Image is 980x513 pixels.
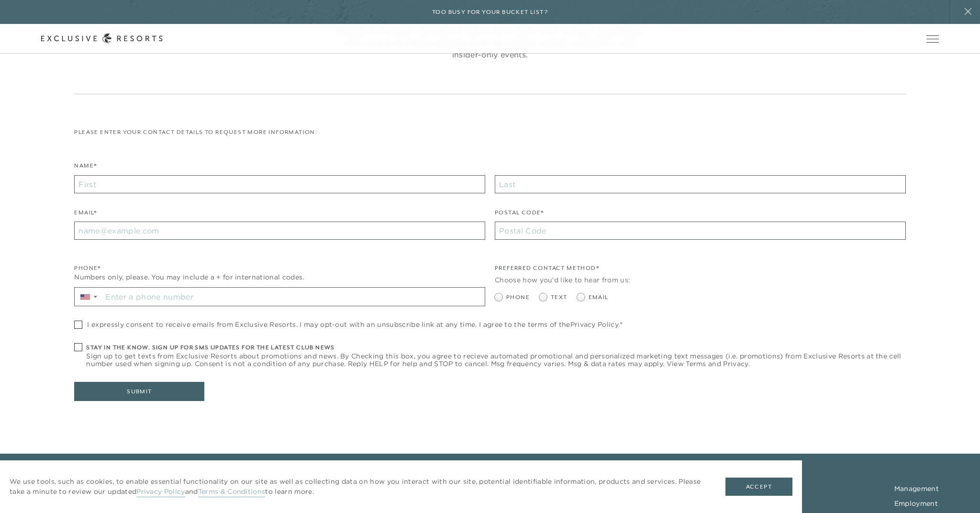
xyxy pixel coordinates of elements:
[92,294,99,300] span: ▼
[136,487,185,497] a: Privacy Policy
[74,272,485,282] div: Numbers only, please. You may include a + for international codes.
[495,264,599,278] legend: Preferred Contact Method*
[495,208,544,222] label: Postal Code*
[74,175,485,193] input: First
[495,175,906,193] input: Last
[10,477,706,497] p: We use tools, such as cookies, to enable essential functionality on our site as well as collectin...
[74,222,485,240] input: name@example.com
[86,343,905,352] h6: Stay in the know. Sign up for sms updates for the latest club news
[198,487,266,497] a: Terms & Conditions
[551,293,568,302] span: Text
[432,8,548,17] h6: Too busy for your bucket list?
[102,288,485,306] input: Enter a phone number
[506,293,530,302] span: Phone
[74,161,97,175] label: Name*
[74,264,485,273] div: Phone*
[74,208,97,222] label: Email*
[87,321,623,328] span: I expressly consent to receive emails from Exclusive Resorts. I may opt-out with an unsubscribe l...
[570,320,618,329] a: Privacy Policy
[74,382,204,401] button: Submit
[75,288,102,306] div: Country Code Selector
[926,35,939,42] button: Open navigation
[894,499,938,508] a: Employment
[495,275,906,285] div: Choose how you'd like to hear from us:
[894,484,939,493] a: Management
[495,222,906,240] input: Postal Code
[589,293,609,302] span: Email
[725,478,792,496] button: Accept
[86,352,905,368] span: Sign up to get texts from Exclusive Resorts about promotions and news. By Checking this box, you ...
[74,128,905,137] p: Please enter your contact details to request more information:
